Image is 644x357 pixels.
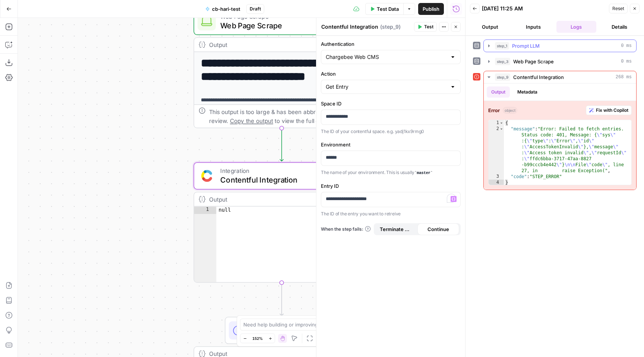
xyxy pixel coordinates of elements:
[489,120,504,126] div: 1
[201,170,212,182] img: sdasd.png
[513,86,542,98] button: Metadata
[414,22,437,32] button: Test
[380,23,401,31] span: ( step_9 )
[321,70,461,78] label: Action
[621,42,632,49] span: 0 ms
[495,73,510,81] span: step_9
[423,5,439,13] span: Publish
[321,192,460,207] div: To enrich screen reader interactions, please activate Accessibility in Grammarly extension settings
[599,21,640,33] button: Details
[427,225,449,233] span: Continue
[220,174,338,185] span: Contentful Integration
[212,5,240,13] span: cb-hari-test
[321,210,461,218] p: The ID of the entry you want to retreive
[321,128,461,135] p: The ID of your contentful space. e.g. yadj1kx9rmg0
[484,71,636,83] button: 268 ms
[513,21,553,33] button: Inputs
[321,100,461,107] label: Space ID
[512,42,540,50] span: Prompt LLM
[616,74,632,80] span: 268 ms
[326,83,447,91] input: Get Entry
[609,4,628,13] button: Reset
[326,53,447,61] input: Chargebee Web CMS
[484,40,636,52] button: 0 ms
[252,335,263,341] span: 152%
[321,169,461,176] p: The name of your environment. This is usually
[495,42,509,50] span: step_1
[377,5,399,13] span: Test Data
[209,107,365,126] div: This output is too large & has been abbreviated for review. to view the full content.
[556,21,597,33] button: Logs
[280,283,283,316] g: Edge from step_9 to step_2
[414,171,433,175] code: master
[201,3,245,15] button: cb-hari-test
[484,83,636,190] div: 268 ms
[489,174,504,180] div: 3
[489,126,504,174] div: 2
[321,182,461,190] label: Entry ID
[489,180,504,186] div: 4
[487,86,510,98] button: Output
[586,105,632,115] button: Fix with Copilot
[209,195,339,203] div: Output
[470,21,510,33] button: Output
[513,58,554,65] span: Web Page Scrape
[321,23,378,31] textarea: Contentful Integration
[194,206,216,214] div: 1
[280,128,283,161] g: Edge from step_3 to step_9
[621,58,632,65] span: 0 ms
[484,56,636,67] button: 0 ms
[418,3,444,15] button: Publish
[513,73,564,81] span: Contentful Integration
[499,126,503,132] span: Toggle code folding, row 2
[499,120,503,126] span: Toggle code folding, rows 1 through 4
[488,107,500,114] strong: Error
[321,40,461,48] label: Authentication
[495,58,510,65] span: step_3
[375,223,417,235] button: Terminate Workflow
[230,117,273,124] span: Copy the output
[380,225,413,233] span: Terminate Workflow
[612,5,624,12] span: Reset
[321,141,461,148] label: Environment
[596,107,628,114] span: Fix with Copilot
[503,107,517,114] span: object
[321,226,371,233] a: When the step fails:
[365,3,403,15] button: Test Data
[220,166,338,175] span: Integration
[209,40,339,49] div: Output
[250,6,261,12] span: Draft
[193,162,369,282] div: ErrorIntegrationContentful IntegrationStep 9Outputnull
[424,23,433,30] span: Test
[220,20,338,31] span: Web Page Scrape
